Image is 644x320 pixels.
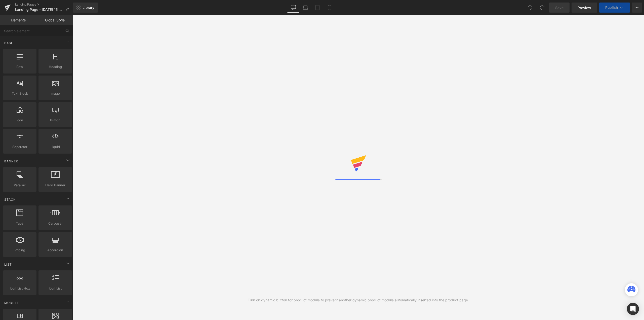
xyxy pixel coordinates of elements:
[5,144,35,150] span: Separator
[5,221,35,226] span: Tabs
[83,5,94,10] span: Library
[15,8,63,12] span: Landing Page - [DATE] 15:47:50
[40,91,70,96] span: Image
[5,183,35,188] span: Parallax
[287,3,299,13] a: Desktop
[40,144,70,150] span: Liquid
[572,3,597,13] a: Preview
[73,3,98,13] a: New Library
[4,300,19,305] span: Module
[248,297,469,303] div: Turn on dynamic button for product module to prevent another dynamic product module automatically...
[525,3,535,13] button: Undo
[5,286,35,291] span: Icon List Hoz
[311,3,324,13] a: Tablet
[4,41,14,45] span: Base
[40,183,70,188] span: Hero Banner
[5,247,35,253] span: Pricing
[40,64,70,69] span: Heading
[5,118,35,123] span: Icon
[40,286,70,291] span: Icon List
[4,197,16,202] span: Stack
[299,3,311,13] a: Laptop
[5,64,35,69] span: Row
[578,5,591,10] span: Preview
[40,247,70,253] span: Accordion
[627,303,639,315] div: Open Intercom Messenger
[324,3,336,13] a: Mobile
[537,3,547,13] button: Redo
[4,159,19,164] span: Banner
[599,3,630,13] button: Publish
[632,3,642,13] button: More
[40,221,70,226] span: Carousel
[605,6,618,10] span: Publish
[15,3,73,7] a: Landing Pages
[36,15,73,25] a: Global Style
[555,5,563,10] span: Save
[5,91,35,96] span: Text Block
[4,262,12,267] span: List
[40,118,70,123] span: Button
